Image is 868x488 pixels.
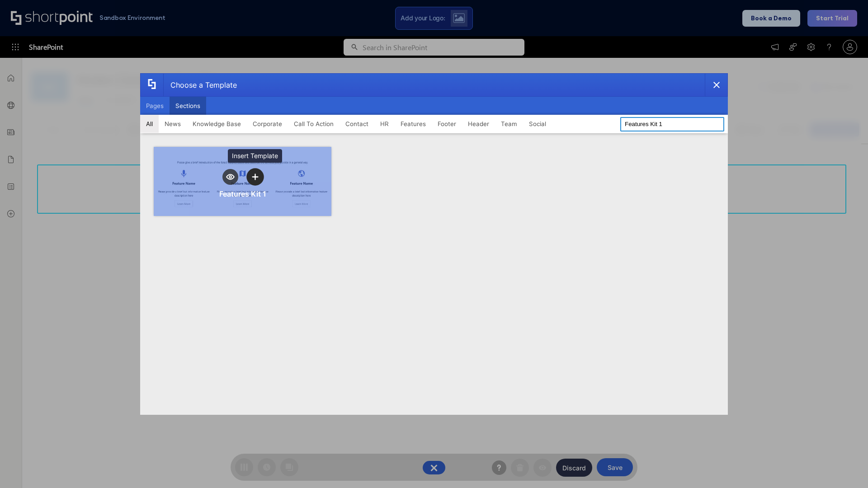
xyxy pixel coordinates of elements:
button: Team [495,115,523,133]
div: Choose a Template [163,74,237,96]
div: template selector [140,73,728,415]
button: All [140,115,159,133]
button: Footer [432,115,462,133]
button: Social [523,115,552,133]
button: Features [395,115,432,133]
button: Corporate [247,115,288,133]
button: Call To Action [288,115,340,133]
input: Search [620,117,724,131]
div: Features Kit 1 [219,189,266,198]
button: Pages [140,97,170,115]
button: Header [462,115,495,133]
button: Sections [170,97,206,115]
button: Knowledge Base [187,115,247,133]
button: HR [374,115,395,133]
button: Contact [340,115,374,133]
button: News [159,115,187,133]
iframe: Chat Widget [705,383,868,488]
